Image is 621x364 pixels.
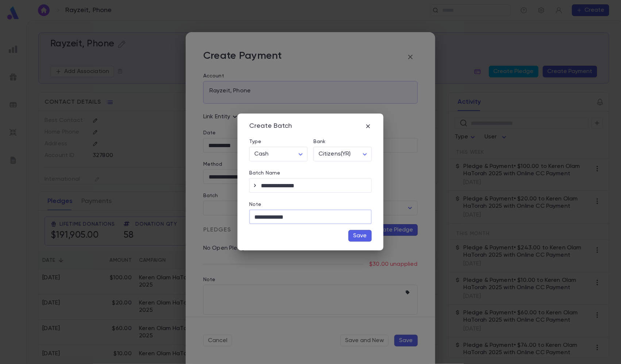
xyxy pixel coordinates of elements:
[313,147,372,161] div: Citizens(YR)
[348,230,372,242] button: Save
[249,170,280,176] label: Batch Name
[249,202,262,207] label: Note
[249,139,262,145] label: Type
[313,139,326,145] label: Bank
[249,147,308,161] div: Cash
[249,122,292,130] div: Create Batch
[319,151,351,157] span: Citizens(YR)
[254,151,269,157] span: Cash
